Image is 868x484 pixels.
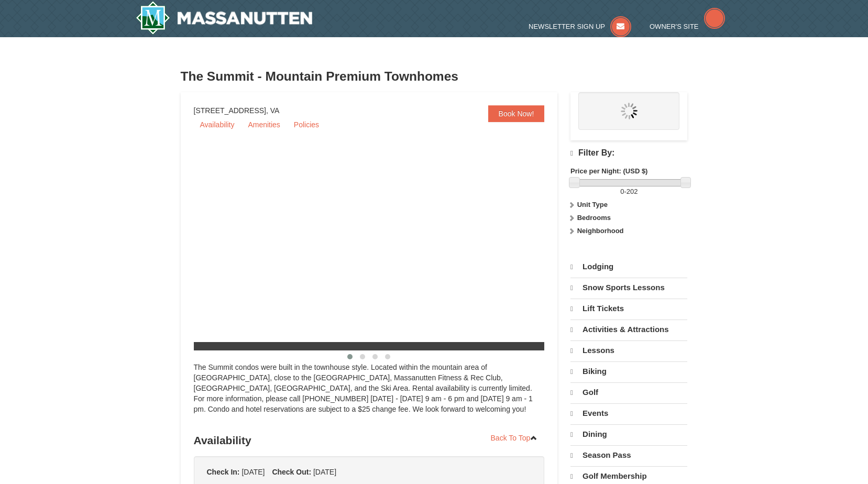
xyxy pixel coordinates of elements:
[484,430,545,446] a: Back To Top
[570,299,687,318] a: Lift Tickets
[570,424,687,444] a: Dining
[241,117,286,133] a: Amenities
[577,214,611,222] strong: Bedrooms
[570,403,687,423] a: Events
[241,468,265,476] span: [DATE]
[627,188,638,195] span: 202
[570,320,687,339] a: Activities & Attractions
[570,186,687,197] label: -
[570,445,687,465] a: Season Pass
[577,201,608,208] strong: Unit Type
[570,167,647,175] strong: Price per Night: (USD $)
[181,66,688,87] h3: The Summit - Mountain Premium Townhomes
[194,117,241,133] a: Availability
[570,278,687,298] a: Snow Sports Lessons
[529,23,605,30] span: Newsletter Sign Up
[650,23,699,30] span: Owner's Site
[194,430,545,451] h3: Availability
[570,148,687,158] h4: Filter By:
[313,468,336,476] span: [DATE]
[194,362,545,425] div: The Summit condos were built in the townhouse style. Located within the mountain area of [GEOGRAP...
[136,1,313,35] a: Massanutten Resort
[529,23,631,30] a: Newsletter Sign Up
[207,468,240,476] strong: Check In:
[650,23,725,30] a: Owner's Site
[570,257,687,277] a: Lodging
[621,103,638,119] img: wait.gif
[288,117,325,133] a: Policies
[570,340,687,360] a: Lessons
[570,361,687,381] a: Biking
[570,382,687,402] a: Golf
[577,227,624,235] strong: Neighborhood
[272,468,311,476] strong: Check Out:
[488,105,545,122] a: Book Now!
[136,1,313,35] img: Massanutten Resort Logo
[620,188,624,195] span: 0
